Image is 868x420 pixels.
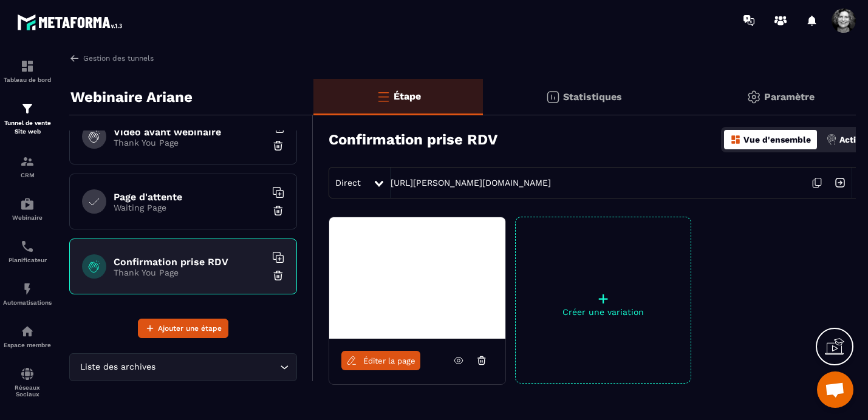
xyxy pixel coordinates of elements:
img: logo [17,11,126,33]
h3: Confirmation prise RDV [329,131,497,148]
a: [URL][PERSON_NAME][DOMAIN_NAME] [391,178,551,188]
a: automationsautomationsWebinaire [3,188,52,230]
p: Espace membre [3,342,52,348]
p: Étape [394,90,421,102]
div: Ouvrir le chat [817,371,853,408]
a: automationsautomationsAutomatisations [3,273,52,315]
p: Créer une variation [516,307,691,317]
p: Paramètre [764,91,815,103]
p: Tableau de bord [3,76,52,83]
img: actions.d6e523a2.png [826,134,837,145]
img: automations [20,324,35,339]
h6: Page d'attente [114,191,265,203]
input: Search for option [158,361,277,374]
img: trash [272,269,284,282]
span: Éditer la page [363,356,415,365]
img: trash [272,140,284,152]
a: social-networksocial-networkRéseaux Sociaux [3,357,52,407]
a: Gestion des tunnels [69,53,154,64]
button: Ajouter une étape [138,319,228,338]
img: arrow-next.bcc2205e.svg [829,171,852,194]
span: Direct [335,178,361,188]
span: Liste des archives [77,361,158,374]
h6: Confirmation prise RDV [114,256,265,268]
a: automationsautomationsEspace membre [3,315,52,357]
img: setting-gr.5f69749f.svg [747,90,761,104]
p: Webinaire [3,214,52,221]
img: dashboard-orange.40269519.svg [730,134,741,145]
p: Webinaire Ariane [70,85,193,109]
p: Vue d'ensemble [743,135,811,144]
p: CRM [3,172,52,178]
img: image [329,217,505,339]
div: Search for option [69,353,297,381]
p: Thank You Page [114,138,265,147]
p: Planificateur [3,257,52,263]
img: automations [20,197,35,211]
a: schedulerschedulerPlanificateur [3,230,52,273]
img: automations [20,282,35,296]
p: Automatisations [3,299,52,306]
img: stats.20deebd0.svg [545,90,560,104]
img: scheduler [20,239,35,254]
p: Thank You Page [114,268,265,277]
a: formationformationTableau de bord [3,50,52,92]
a: formationformationTunnel de vente Site web [3,92,52,145]
img: formation [20,59,35,73]
img: formation [20,154,35,169]
p: Réseaux Sociaux [3,384,52,398]
img: social-network [20,367,35,381]
a: formationformationCRM [3,145,52,188]
p: + [516,290,691,307]
p: Waiting Page [114,203,265,212]
a: Éditer la page [341,351,420,370]
img: bars-o.4a397970.svg [376,89,391,104]
img: trash [272,205,284,217]
p: Statistiques [563,91,622,103]
img: arrow [69,53,80,64]
span: Ajouter une étape [158,322,222,334]
p: Tunnel de vente Site web [3,119,52,136]
img: formation [20,101,35,116]
h6: Video avant webinaire [114,126,265,138]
